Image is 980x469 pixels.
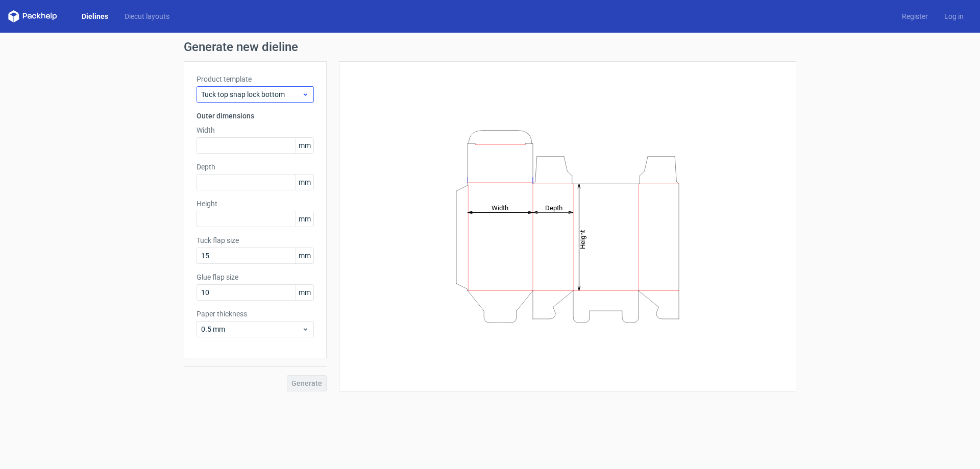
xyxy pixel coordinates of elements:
tspan: Height [579,230,586,249]
h1: Generate new dieline [184,41,796,53]
span: mm [296,248,313,263]
tspan: Width [492,204,508,211]
label: Product template [197,74,314,84]
label: Depth [197,162,314,172]
label: Width [197,125,314,135]
a: Dielines [73,11,116,21]
label: Glue flap size [197,272,314,282]
span: mm [296,211,313,227]
tspan: Depth [545,204,562,211]
span: mm [296,175,313,190]
label: Height [197,199,314,209]
a: Register [894,11,936,21]
span: Tuck top snap lock bottom [201,89,302,100]
label: Tuck flap size [197,235,314,245]
span: mm [296,138,313,153]
a: Diecut layouts [116,11,178,21]
a: Log in [936,11,972,21]
h3: Outer dimensions [197,111,314,121]
label: Paper thickness [197,309,314,319]
span: 0.5 mm [201,324,302,334]
span: mm [296,285,313,300]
